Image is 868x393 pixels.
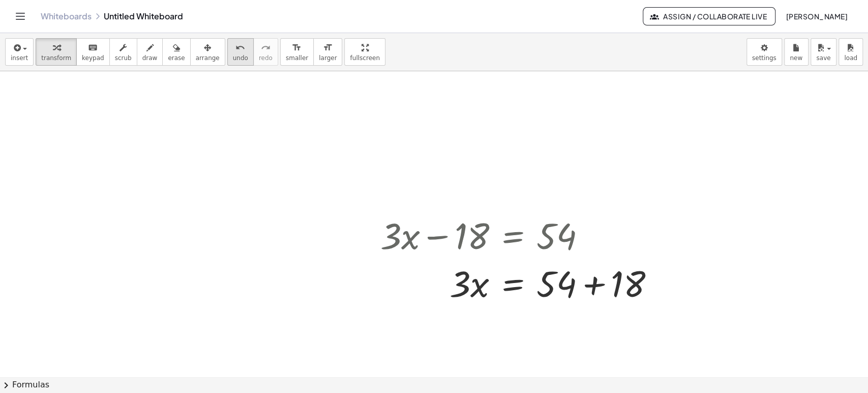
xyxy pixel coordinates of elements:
span: scrub [115,54,132,62]
button: settings [746,38,782,66]
span: redo [259,54,273,62]
button: load [839,38,863,66]
i: keyboard [88,42,98,54]
i: format_size [292,42,302,54]
i: redo [261,42,271,54]
button: transform [36,38,77,66]
span: insert [11,54,28,62]
span: larger [319,54,337,62]
span: settings [752,54,776,62]
button: arrange [190,38,225,66]
button: fullscreen [344,38,385,66]
span: draw [142,54,158,62]
button: insert [5,38,34,66]
button: [PERSON_NAME] [777,7,856,25]
span: erase [168,54,185,62]
button: keyboardkeypad [76,38,110,66]
i: format_size [323,42,333,54]
button: new [784,38,809,66]
button: format_sizelarger [313,38,342,66]
button: draw [137,38,163,66]
a: Whiteboards [41,11,92,21]
span: fullscreen [350,54,379,62]
button: redoredo [253,38,278,66]
button: format_sizesmaller [280,38,314,66]
button: erase [162,38,190,66]
button: scrub [109,38,137,66]
button: save [811,38,836,66]
span: arrange [196,54,220,62]
button: Assign / Collaborate Live [643,7,775,25]
span: Assign / Collaborate Live [651,12,767,21]
span: keypad [82,54,104,62]
span: [PERSON_NAME] [786,12,848,21]
span: smaller [286,54,308,62]
span: undo [233,54,248,62]
span: transform [41,54,71,62]
span: save [816,54,830,62]
span: load [844,54,857,62]
i: undo [235,42,245,54]
button: undoundo [227,38,254,66]
span: new [790,54,802,62]
button: Toggle navigation [12,8,28,24]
